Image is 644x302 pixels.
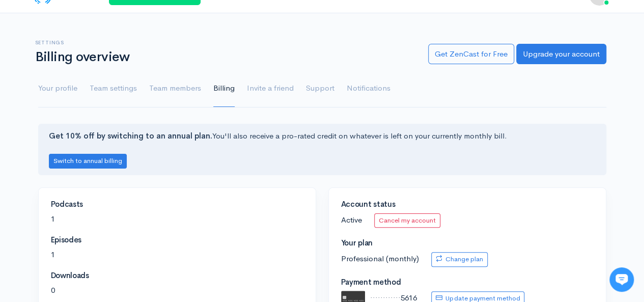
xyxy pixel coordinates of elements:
h4: Podcasts [51,200,303,209]
p: Active [341,213,594,228]
span: New conversation [66,141,122,149]
p: Find an answer quickly [14,175,190,187]
a: Cancel my account [374,213,440,228]
h2: Just let us know if you need anything and we'll be happy to help! 🙂 [15,68,188,117]
h1: Billing overview [35,50,416,65]
iframe: gist-messenger-bubble-iframe [609,267,634,292]
h1: Hi 👋 [15,49,188,66]
a: Upgrade your account [516,44,606,65]
button: Switch to annual billing [49,154,127,169]
button: New conversation [16,135,188,155]
h4: Episodes [51,236,303,244]
a: Change plan [431,252,488,267]
p: 1 [51,249,303,261]
h4: Payment method [341,278,594,287]
h4: Account status [341,200,594,209]
div: You'll also receive a pro-rated credit on whatever is left on your currently monthly bill. [38,124,606,175]
a: Invite a friend [247,70,294,107]
input: Search articles [30,191,182,212]
p: 0 [51,285,303,296]
a: Your profile [38,70,77,107]
a: Get ZenCast for Free [428,44,514,65]
h4: Downloads [51,271,303,280]
strong: Get 10% off by switching to an annual plan. [49,131,212,141]
a: Team members [149,70,201,107]
a: Billing [213,70,235,107]
p: 1 [51,213,303,225]
h6: Settings [35,40,416,45]
h4: Your plan [341,239,594,248]
a: Team settings [90,70,137,107]
a: Switch to annual billing [49,155,127,165]
a: Support [306,70,334,107]
p: Professional (monthly) [341,252,594,267]
a: Notifications [347,70,390,107]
